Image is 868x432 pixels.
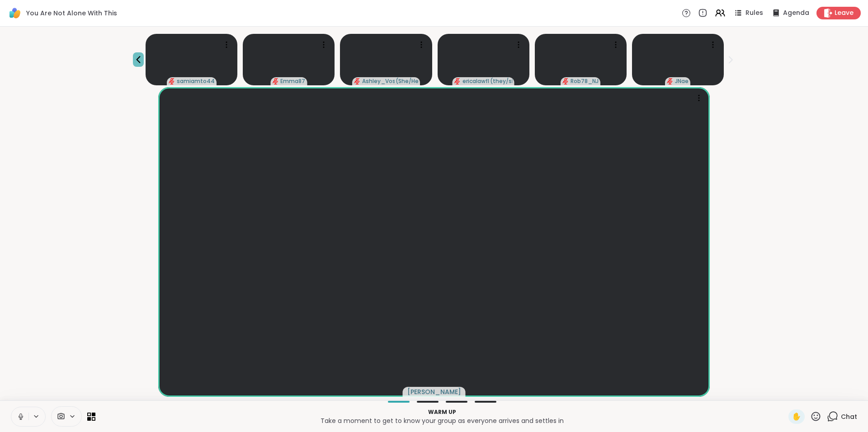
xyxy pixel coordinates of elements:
[169,78,175,84] span: audio-muted
[280,78,305,85] span: Emma87
[407,387,461,396] span: [PERSON_NAME]
[745,9,763,18] span: Rules
[490,78,513,85] span: ( they/she )
[26,9,117,18] span: You Are Not Alone With This
[667,78,673,84] span: audio-muted
[354,78,360,84] span: audio-muted
[454,78,461,84] span: audio-muted
[462,78,489,85] span: ericalawfl
[177,78,215,85] span: samiamto44
[362,78,395,85] span: Ashley_Voss
[792,411,801,422] span: ✋
[272,78,278,84] span: audio-muted
[101,408,783,416] p: Warm up
[783,9,809,18] span: Agenda
[101,416,783,425] p: Take a moment to get to know your group as everyone arrives and settles in
[841,412,857,421] span: Chat
[562,78,569,84] span: audio-muted
[396,78,418,85] span: ( She/Her )
[571,78,599,85] span: Rob78_NJ
[7,5,23,21] img: ShareWell Logomark
[835,9,854,18] span: Leave
[675,78,689,85] span: JNae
